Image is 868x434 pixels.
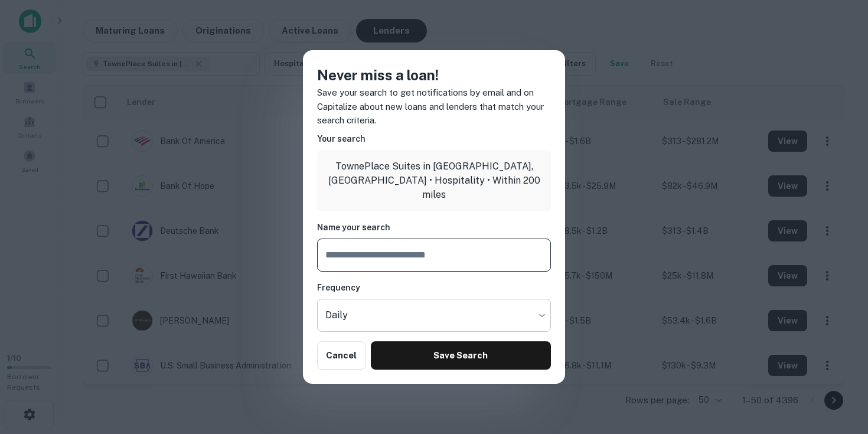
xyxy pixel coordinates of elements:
[317,132,551,145] h6: Your search
[327,159,541,202] p: TownePlace Suites in [GEOGRAPHIC_DATA], [GEOGRAPHIC_DATA] • Hospitality • Within 200 miles
[317,221,551,234] h6: Name your search
[317,341,366,370] button: Cancel
[317,281,551,294] h6: Frequency
[317,299,551,332] div: Without label
[317,64,551,86] h4: Never miss a loan!
[809,340,868,396] iframe: Chat Widget
[371,341,551,370] button: Save Search
[317,86,551,128] p: Save your search to get notifications by email and on Capitalize about new loans and lenders that...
